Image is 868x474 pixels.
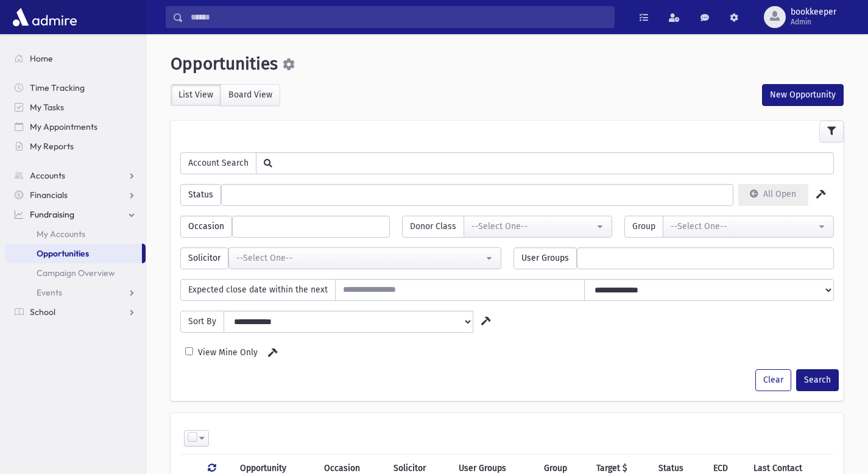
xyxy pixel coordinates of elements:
span: Donor Class [402,216,464,238]
span: Home [30,53,53,64]
span: Expected close date within the next [180,279,336,301]
span: Fundraising [30,209,74,220]
a: Home [5,49,146,68]
span: Admin [791,17,836,27]
button: --Select One-- [464,216,612,238]
span: Occasion [180,216,232,238]
span: Sort By [180,311,224,333]
a: My Reports [5,136,146,156]
span: My Appointments [30,121,97,132]
input: Search [183,6,614,28]
a: Fundraising [5,205,146,224]
input: View Mine Only [185,347,193,355]
a: Events [5,283,146,302]
div: --Select One-- [236,252,484,264]
button: All Open [738,184,808,206]
a: Opportunities [5,244,142,263]
span: Account Search [180,152,256,174]
div: --Select One-- [671,220,816,233]
a: Accounts [5,166,146,185]
span: bookkeeper [791,7,836,17]
span: Status [180,184,221,206]
span: Time Tracking [30,82,85,93]
span: Events [37,287,62,298]
img: AdmirePro [10,5,80,29]
span: Accounts [30,170,65,181]
a: My Appointments [5,117,146,136]
span: My Accounts [37,228,85,239]
button: --Select One-- [228,247,501,269]
span: My Tasks [30,102,64,113]
span: Solicitor [180,247,228,269]
button: Clear [755,369,791,391]
button: Search [796,369,839,391]
span: Campaign Overview [37,267,115,278]
span: School [30,306,55,317]
a: My Accounts [5,224,146,244]
a: Financials [5,185,146,205]
div: --Select One-- [471,220,594,233]
span: View Mine Only [196,347,258,358]
a: My Tasks [5,97,146,117]
a: Time Tracking [5,78,146,97]
span: Opportunities [171,54,278,74]
a: Campaign Overview [5,263,146,283]
button: --Select One-- [663,216,834,238]
span: Group [624,216,663,238]
a: School [5,302,146,322]
label: List View [171,84,221,106]
span: Opportunities [37,248,89,259]
label: Board View [221,84,280,106]
button: New Opportunity [762,84,844,106]
span: Financials [30,189,68,200]
span: User Groups [513,247,577,269]
span: My Reports [30,141,74,152]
